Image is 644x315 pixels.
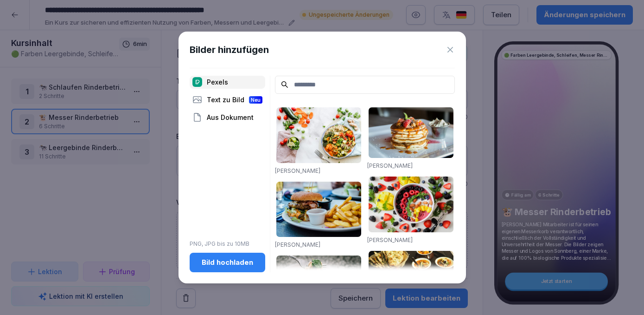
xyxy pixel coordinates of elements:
[276,107,361,163] img: pexels-photo-1640777.jpeg
[249,96,262,104] div: Neu
[190,76,265,89] div: Pexels
[276,182,361,237] img: pexels-photo-70497.jpeg
[275,241,320,248] a: [PERSON_NAME]
[197,257,258,268] div: Bild hochladen
[192,77,202,87] img: pexels.png
[369,251,453,297] img: pexels-photo-958545.jpeg
[369,177,453,232] img: pexels-photo-1099680.jpeg
[190,43,269,57] h1: Bilder hinzufügen
[369,107,453,158] img: pexels-photo-376464.jpeg
[190,253,265,272] button: Bild hochladen
[190,111,265,124] div: Aus Dokument
[190,93,265,106] div: Text zu Bild
[190,240,265,248] p: PNG, JPG bis zu 10MB
[276,256,361,311] img: pexels-photo-1279330.jpeg
[275,167,320,174] a: [PERSON_NAME]
[367,162,413,169] a: [PERSON_NAME]
[367,236,413,243] a: [PERSON_NAME]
